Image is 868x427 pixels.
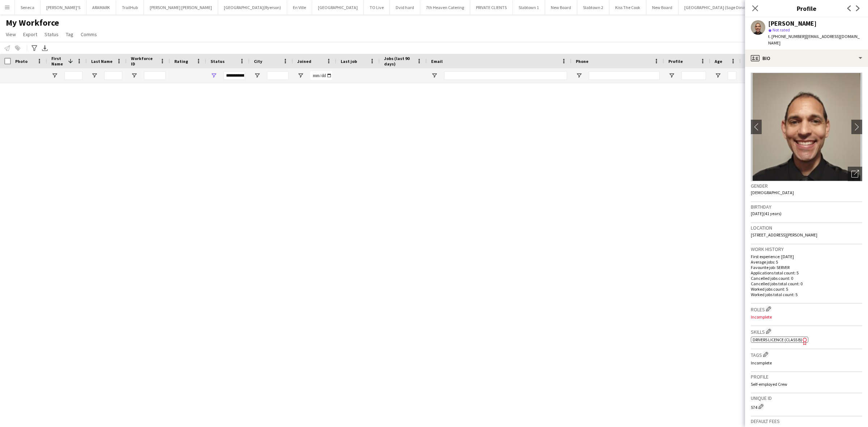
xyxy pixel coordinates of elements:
[41,0,86,14] button: [PERSON_NAME]'S
[751,281,862,286] p: Cancelled jobs total count: 0
[287,0,312,14] button: En Ville
[390,0,420,14] button: Dvid hard
[116,0,144,14] button: TrailHub
[668,72,675,79] button: Open Filter Menu
[42,30,61,39] a: Status
[131,56,157,67] span: Workforce ID
[768,34,806,39] span: t. [PHONE_NUMBER]
[751,286,862,292] p: Worked jobs count: 5
[384,56,414,67] span: Jobs (last 90 days)
[751,211,782,216] span: [DATE] (41 years)
[310,71,332,80] input: Joined Filter Input
[751,314,862,320] p: Incomplete
[218,0,287,14] button: [GEOGRAPHIC_DATA](Ryerson)
[51,56,65,67] span: First Name
[545,0,577,14] button: New Board
[751,395,862,401] h3: Unique ID
[751,351,862,358] h3: Tags
[297,72,304,79] button: Open Filter Menu
[751,270,862,276] p: Applications total count: 5
[3,30,19,39] a: View
[431,59,443,64] span: Email
[576,72,582,79] button: Open Filter Menu
[312,0,364,14] button: [GEOGRAPHIC_DATA]
[267,71,289,80] input: City Filter Input
[576,59,588,64] span: Phone
[609,0,646,14] button: Kiss The Cook
[668,59,683,64] span: Profile
[751,360,862,366] p: Incomplete
[131,72,137,79] button: Open Filter Menu
[751,190,794,195] span: [DEMOGRAPHIC_DATA]
[751,403,862,410] div: 574
[681,71,706,80] input: Profile Filter Input
[64,71,82,80] input: First Name Filter Input
[751,305,862,313] h3: Roles
[751,276,862,281] p: Cancelled jobs count: 0
[589,71,660,80] input: Phone Filter Input
[728,71,736,80] input: Age Filter Input
[91,72,98,79] button: Open Filter Menu
[646,0,678,14] button: New Board
[254,72,260,79] button: Open Filter Menu
[678,0,756,14] button: [GEOGRAPHIC_DATA] (Sage Dining)
[51,72,58,79] button: Open Filter Menu
[63,30,76,39] a: Tag
[23,31,37,38] span: Export
[431,72,438,79] button: Open Filter Menu
[444,71,567,80] input: Email Filter Input
[751,246,862,252] h3: Work history
[66,31,73,38] span: Tag
[174,59,188,64] span: Rating
[751,259,862,265] p: Average jobs: 5
[15,0,41,14] button: Seneca
[6,31,16,38] span: View
[751,183,862,189] h3: Gender
[144,0,218,14] button: [PERSON_NAME] [PERSON_NAME]
[715,72,721,79] button: Open Filter Menu
[751,232,817,238] span: [STREET_ADDRESS][PERSON_NAME]
[751,418,862,424] h3: Default fees
[751,265,862,270] p: Favourite job: SERVER
[341,59,357,64] span: Last job
[41,44,49,52] app-action-btn: Export XLSX
[751,225,862,231] h3: Location
[470,0,513,14] button: PRIVATE CLIENTS
[745,50,868,67] div: Bio
[848,167,862,181] div: Open photos pop-in
[768,34,860,46] span: | [EMAIL_ADDRESS][DOMAIN_NAME]
[15,59,27,64] span: Photo
[751,73,862,181] img: Crew avatar or photo
[420,0,470,14] button: 7th Heaven Catering
[751,373,862,380] h3: Profile
[513,0,545,14] button: Slabtown 1
[297,59,311,64] span: Joined
[364,0,390,14] button: TO Live
[210,72,217,79] button: Open Filter Menu
[773,27,790,33] span: Not rated
[753,337,802,342] span: Drivers Licence (Class B)
[254,59,262,64] span: City
[210,59,225,64] span: Status
[81,31,97,38] span: Comms
[751,328,862,335] h3: Skills
[78,30,100,39] a: Comms
[20,30,40,39] a: Export
[745,4,868,13] h3: Profile
[6,17,59,28] span: My Workforce
[144,71,166,80] input: Workforce ID Filter Input
[577,0,609,14] button: Slabtown 2
[104,71,122,80] input: Last Name Filter Input
[44,31,59,38] span: Status
[91,59,112,64] span: Last Name
[768,20,817,27] div: [PERSON_NAME]
[751,292,862,297] p: Worked jobs total count: 5
[86,0,116,14] button: ARAMARK
[30,44,39,52] app-action-btn: Advanced filters
[751,204,862,210] h3: Birthday
[751,381,862,387] p: Self-employed Crew
[751,254,862,259] p: First experience: [DATE]
[715,59,722,64] span: Age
